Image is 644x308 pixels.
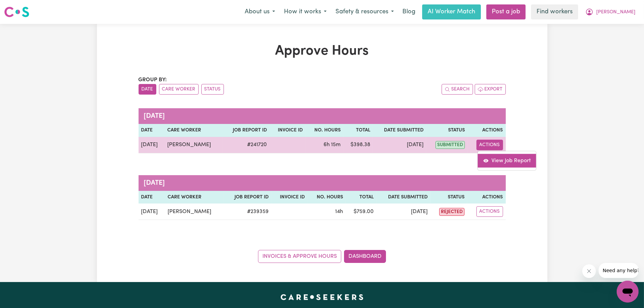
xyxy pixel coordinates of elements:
[343,137,373,153] td: $ 398.38
[324,142,341,148] span: 6 hours 15 minutes
[271,191,308,204] th: Invoice ID
[467,191,506,204] th: Actions
[596,9,635,16] span: [PERSON_NAME]
[165,191,224,204] th: Care worker
[478,154,536,167] a: View job report 241720
[4,6,29,18] img: Careseekers logo
[486,4,526,19] a: Post a job
[346,204,376,220] td: $ 759.00
[422,4,481,19] a: AI Worker Match
[4,4,29,20] a: Careseekers logo
[435,141,465,149] span: submitted
[164,124,223,137] th: Care worker
[223,137,270,153] td: # 241720
[476,206,503,217] button: Actions
[4,5,41,10] span: Need any help?
[270,124,305,137] th: Invoice ID
[308,191,346,204] th: No. Hours
[258,250,341,263] a: Invoices & Approve Hours
[139,204,165,220] td: [DATE]
[280,5,331,19] button: How it works
[475,84,506,95] button: Export
[281,294,363,300] a: Careseekers home page
[442,84,473,95] button: Search
[346,191,376,204] th: Total
[599,263,639,278] iframe: Message from company
[426,124,468,137] th: Status
[344,250,386,263] a: Dashboard
[468,124,505,137] th: Actions
[201,84,224,95] button: sort invoices by paid status
[476,140,503,150] button: Actions
[164,137,223,153] td: [PERSON_NAME]
[165,204,224,220] td: [PERSON_NAME]
[139,124,165,137] th: Date
[430,191,467,204] th: Status
[373,124,426,137] th: Date Submitted
[376,204,430,220] td: [DATE]
[224,191,271,204] th: Job Report ID
[139,43,506,59] h1: Approve Hours
[477,151,536,170] div: Actions
[335,209,343,214] span: 14 hours
[439,208,464,216] span: rejected
[139,137,165,153] td: [DATE]
[398,4,419,19] a: Blog
[376,191,430,204] th: Date Submitted
[331,5,398,19] button: Safety & resources
[139,84,156,95] button: sort invoices by date
[617,281,639,303] iframe: Button to launch messaging window
[581,5,640,19] button: My Account
[139,191,165,204] th: Date
[224,204,271,220] td: # 239359
[240,5,280,19] button: About us
[159,84,199,95] button: sort invoices by care worker
[139,77,167,83] span: Group by:
[343,124,373,137] th: Total
[223,124,270,137] th: Job Report ID
[139,108,506,124] caption: [DATE]
[306,124,343,137] th: No. Hours
[373,137,426,153] td: [DATE]
[139,175,506,191] caption: [DATE]
[582,264,596,278] iframe: Close message
[531,4,578,19] a: Find workers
